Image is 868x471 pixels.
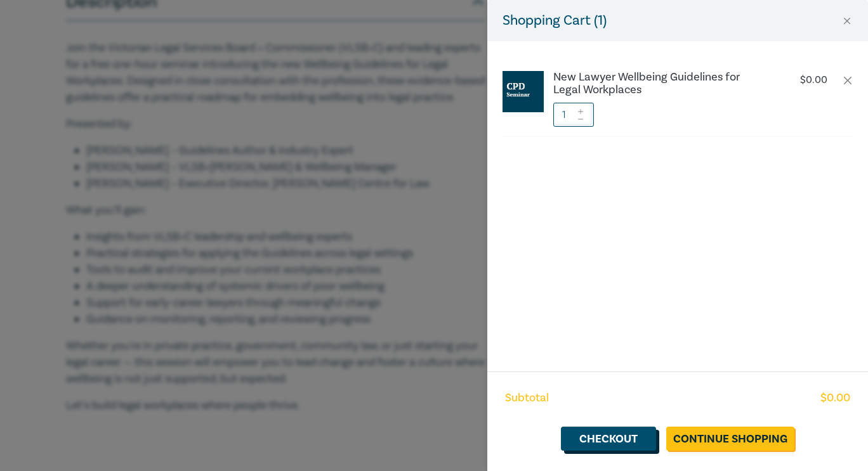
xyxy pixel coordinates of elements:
[503,71,544,112] img: CPD%20Seminar.jpg
[561,427,656,451] a: Checkout
[841,15,853,27] button: Close
[800,74,827,86] p: $ 0.00
[666,427,794,451] a: Continue Shopping
[820,390,850,406] span: $ 0.00
[503,10,607,31] h5: Shopping Cart ( 1 )
[553,103,594,127] input: 1
[505,390,549,406] span: Subtotal
[553,71,764,96] a: New Lawyer Wellbeing Guidelines for Legal Workplaces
